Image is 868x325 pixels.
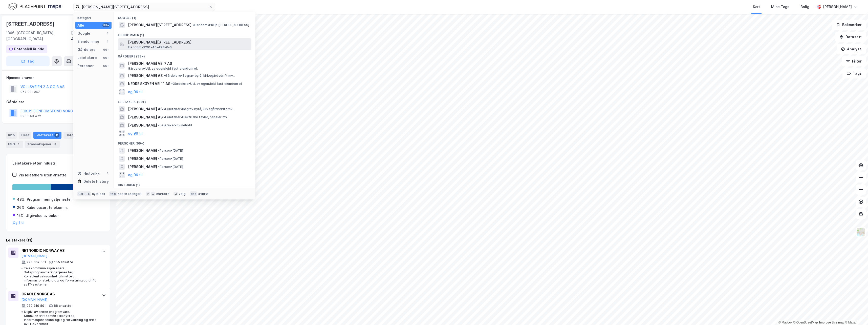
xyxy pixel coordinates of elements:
[6,75,110,81] div: Hjemmelshaver
[6,56,50,66] button: Tag
[6,132,17,139] div: Info
[102,48,110,52] div: 99+
[24,266,97,287] div: Telekommunikasjon ellers, Dataprogrammeringstjenester, Konsulentvirksomhet tilknyttet informasjon...
[21,254,48,258] button: [DOMAIN_NAME]
[17,196,25,202] div: 48%
[164,115,228,119] span: Leietaker • Elektriske tavler, paneler mv.
[158,149,160,152] span: •
[171,82,243,86] span: Gårdeiere • Utl. av egen/leid fast eiendom el.
[158,149,183,153] span: Person • [DATE]
[128,122,157,128] span: [PERSON_NAME]
[128,148,157,154] span: [PERSON_NAME]
[16,142,21,147] div: 1
[128,81,170,87] span: NEDRE SKØYEN VEI 11 AS
[77,22,84,28] div: Alle
[171,82,173,86] span: •
[77,16,112,20] div: Kategori
[102,64,110,68] div: 99+
[6,30,71,42] div: 1366, [GEOGRAPHIC_DATA], [GEOGRAPHIC_DATA]
[128,22,191,28] span: [PERSON_NAME][STREET_ADDRESS]
[192,23,249,27] span: Eiendom • Philip [STREET_ADDRESS]
[164,107,165,111] span: •
[6,141,23,148] div: ESG
[77,170,99,176] div: Historikk
[20,114,41,118] div: 895 548 472
[102,23,110,27] div: 99+
[114,29,255,38] div: Eiendommer (1)
[71,30,110,42] div: [GEOGRAPHIC_DATA], 41/703
[835,32,866,42] button: Datasett
[128,73,163,79] span: [PERSON_NAME] AS
[21,248,97,254] div: NETNORDIC NORWAY AS
[77,63,94,69] div: Personer
[105,31,110,35] div: 1
[18,172,67,178] div: Vis leietakere uten ansatte
[156,192,169,196] div: markere
[179,192,186,196] div: velg
[158,165,160,169] span: •
[102,56,110,60] div: 99+
[20,90,40,94] div: 967 021 067
[77,30,90,36] div: Google
[6,237,110,243] div: Leietakere (11)
[128,106,163,112] span: [PERSON_NAME] AS
[114,137,255,147] div: Personer (99+)
[54,304,71,308] div: 88 ansatte
[105,39,110,44] div: 1
[778,321,792,324] a: Mapbox
[54,133,59,138] div: 11
[842,56,866,66] button: Filter
[6,20,56,28] div: [STREET_ADDRESS]
[63,132,89,139] div: Datasett
[164,115,165,119] span: •
[12,160,104,166] div: Leietakere etter industri
[77,38,99,45] div: Eiendommer
[842,68,866,78] button: Tags
[8,2,61,11] img: logo.f888ab2527a4732fd821a326f86c7f29.svg
[6,99,110,105] div: Gårdeiere
[158,165,183,169] span: Person • [DATE]
[118,192,142,196] div: neste kategori
[753,4,760,10] div: Kart
[819,321,844,324] a: Improve this map
[54,260,73,264] div: 155 ansatte
[793,321,818,324] a: OpenStreetMap
[837,44,866,54] button: Analyse
[114,12,255,21] div: Google (1)
[164,74,235,78] span: Gårdeiere • Begrav.byrå, kirkegårdsdrift mv..
[114,96,255,105] div: Leietakere (99+)
[109,191,117,196] div: tab
[198,192,209,196] div: avbryt
[843,301,868,325] iframe: Chat Widget
[128,130,143,136] button: og 96 til
[92,192,105,196] div: nytt søk
[192,23,194,27] span: •
[190,191,198,196] div: esc
[14,46,44,52] div: Potensiell Kunde
[128,89,143,95] button: og 96 til
[823,4,852,10] div: [PERSON_NAME]
[164,107,234,111] span: Leietaker • Begrav.byrå, kirkegårdsdrift mv..
[128,114,163,120] span: [PERSON_NAME] AS
[158,157,160,160] span: •
[27,260,46,264] div: 993 062 561
[105,171,110,175] div: 1
[17,213,24,219] div: 15%
[21,298,48,302] button: [DOMAIN_NAME]
[80,3,209,11] input: Søk på adresse, matrikkel, gårdeiere, leietakere eller personer
[26,213,59,219] div: Utgivelse av bøker
[843,301,868,325] div: Kontrollprogram for chat
[128,60,249,67] span: [PERSON_NAME] VEI 7 AS
[158,123,192,127] span: Leietaker • Svinehold
[77,47,96,53] div: Gårdeiere
[832,20,866,30] button: Bokmerker
[128,67,198,71] span: Gårdeiere • Utl. av egen/leid fast eiendom el.
[771,4,789,10] div: Mine Tags
[13,221,25,225] button: Og 5 til
[128,45,172,49] span: Eiendom • 3201-40-493-0-0
[25,141,60,148] div: Transaksjoner
[27,196,72,202] div: Programmeringstjenester
[128,39,249,45] span: [PERSON_NAME][STREET_ADDRESS]
[158,157,183,161] span: Person • [DATE]
[19,132,31,139] div: Eiere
